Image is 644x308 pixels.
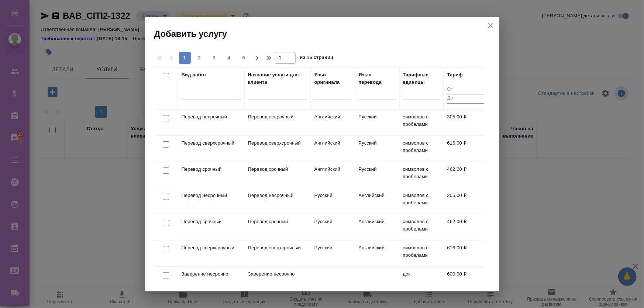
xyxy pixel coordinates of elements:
div: Язык оригинала [314,71,351,86]
td: символов с пробелами [399,214,444,240]
td: символов с пробелами [399,110,444,135]
p: Перевод несрочный [182,113,241,121]
p: Перевод срочный [248,166,307,173]
p: Перевод срочный [182,166,241,173]
span: 2 [194,54,206,62]
td: Английский [311,136,355,162]
button: 4 [223,52,235,64]
td: Русский [355,136,399,162]
td: 600,00 ₽ [444,267,488,293]
td: 462,00 ₽ [444,214,488,240]
p: Перевод несрочный [182,192,241,199]
h2: Добавить услугу [154,28,499,40]
td: 616,00 ₽ [444,136,488,162]
td: 305,00 ₽ [444,188,488,214]
td: 616,00 ₽ [444,240,488,266]
td: Русский [355,110,399,135]
td: Английский [355,240,399,266]
div: Тарифные единицы [403,71,440,86]
span: 4 [223,54,235,62]
p: Перевод срочный [248,218,307,225]
td: Русский [311,240,355,266]
td: символов с пробелами [399,188,444,214]
button: 2 [194,52,206,64]
button: 5 [238,52,250,64]
td: 305,00 ₽ [444,110,488,135]
span: из 15 страниц [300,53,334,64]
p: Перевод несрочный [248,113,307,121]
span: 3 [209,54,220,62]
td: Английский [311,162,355,188]
p: Перевод сверхсрочный [248,139,307,147]
td: Русский [311,214,355,240]
p: Перевод сверхсрочный [182,244,241,252]
button: 3 [209,52,220,64]
p: Заверение несрочно [182,270,241,278]
p: Перевод несрочный [248,192,307,199]
td: 462,00 ₽ [444,162,488,188]
div: Тариф [447,71,463,79]
td: Английский [355,214,399,240]
td: Русский [311,188,355,214]
span: 5 [238,54,250,62]
p: Заверение несрочно [248,270,307,278]
td: док. [399,267,444,293]
td: символов с пробелами [399,240,444,266]
td: символов с пробелами [399,162,444,188]
input: До [447,94,484,103]
td: символов с пробелами [399,136,444,162]
p: Перевод сверхсрочный [248,244,307,252]
td: Английский [355,188,399,214]
input: От [447,85,484,94]
button: close [485,20,496,31]
p: Перевод срочный [182,218,241,225]
div: Язык перевода [359,71,396,86]
div: Название услуги для клиента [248,71,307,86]
p: Перевод сверхсрочный [182,139,241,147]
td: Русский [355,162,399,188]
div: Вид работ [182,71,207,79]
td: Английский [311,110,355,135]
